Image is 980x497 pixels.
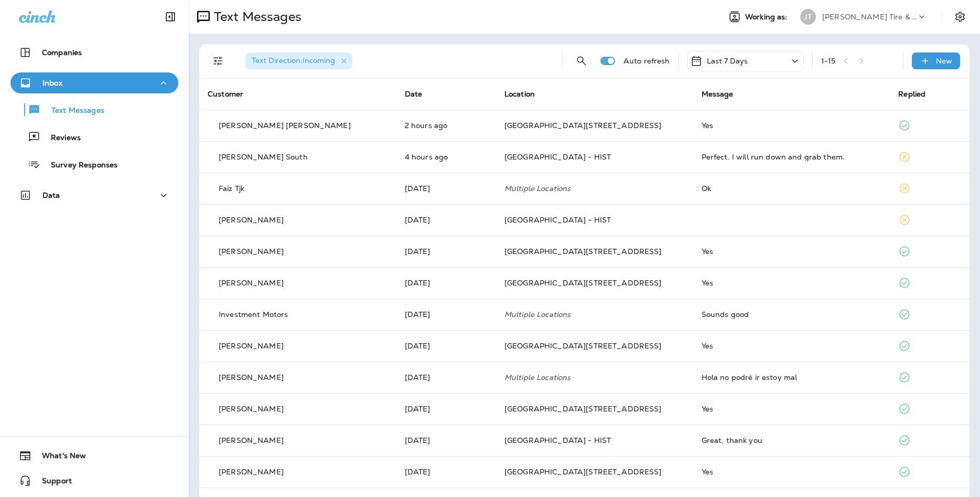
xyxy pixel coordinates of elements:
p: Text Messages [41,106,104,116]
p: Oct 3, 2025 01:13 PM [405,436,488,445]
p: Oct 8, 2025 09:01 AM [405,247,488,256]
p: Text Messages [210,9,301,25]
button: Inbox [10,72,178,93]
button: Reviews [10,126,178,148]
p: [PERSON_NAME] Tire & Auto [822,13,917,21]
div: Sounds good [702,310,882,319]
div: Text Direction:Incoming [245,52,352,69]
p: Oct 6, 2025 09:08 AM [405,342,488,350]
span: [GEOGRAPHIC_DATA][STREET_ADDRESS] [504,467,662,477]
span: Date [405,89,423,99]
p: Multiple Locations [504,310,685,319]
span: What's New [31,451,86,464]
p: New [936,57,952,65]
p: [PERSON_NAME] [219,247,284,256]
button: What's New [10,445,178,466]
span: [GEOGRAPHIC_DATA][STREET_ADDRESS] [504,121,662,130]
span: [GEOGRAPHIC_DATA][STREET_ADDRESS] [504,404,662,414]
span: [GEOGRAPHIC_DATA][STREET_ADDRESS] [504,278,662,288]
p: Auto refresh [623,57,670,65]
span: [GEOGRAPHIC_DATA] - HIST [504,436,611,445]
p: Last 7 Days [707,57,748,65]
div: Yes [702,342,882,350]
span: [GEOGRAPHIC_DATA] - HIST [504,215,611,225]
p: [PERSON_NAME] [219,436,284,445]
p: Oct 8, 2025 12:36 PM [405,184,488,193]
button: Settings [951,7,970,26]
div: 1 - 15 [821,57,836,65]
p: [PERSON_NAME] [219,216,284,224]
div: Yes [702,279,882,287]
p: Oct 6, 2025 03:24 AM [405,373,488,382]
p: [PERSON_NAME] [219,279,284,287]
div: Yes [702,405,882,413]
span: [GEOGRAPHIC_DATA][STREET_ADDRESS] [504,341,662,351]
div: Hola no podré ir estoy mal [702,373,882,382]
p: [PERSON_NAME] [219,405,284,413]
span: Location [504,89,535,99]
p: [PERSON_NAME] [PERSON_NAME] [219,121,351,130]
button: Companies [10,42,178,63]
p: Oct 9, 2025 01:08 PM [405,121,488,130]
p: Oct 2, 2025 05:35 PM [405,468,488,476]
p: Investment Motors [219,310,288,319]
span: [GEOGRAPHIC_DATA][STREET_ADDRESS] [504,247,662,256]
span: [GEOGRAPHIC_DATA] - HIST [504,152,611,162]
div: Ok [702,184,882,193]
div: JT [800,9,816,25]
p: Multiple Locations [504,373,685,382]
p: Survey Responses [40,161,117,171]
span: Message [702,89,734,99]
button: Filters [208,50,229,71]
p: Multiple Locations [504,184,685,193]
div: Yes [702,121,882,130]
p: Oct 5, 2025 01:16 PM [405,405,488,413]
button: Survey Responses [10,153,178,175]
p: Companies [42,48,82,57]
span: Customer [208,89,243,99]
div: Yes [702,247,882,256]
p: Reviews [40,133,81,143]
div: Perfect. I will run down and grab them. [702,153,882,161]
div: Great, thank you [702,436,882,445]
p: [PERSON_NAME] South [219,153,308,161]
button: Data [10,185,178,206]
span: Replied [898,89,925,99]
span: Text Direction : Incoming [252,56,335,65]
span: Working as: [745,13,790,22]
p: Oct 7, 2025 10:14 AM [405,310,488,319]
p: Inbox [42,79,62,87]
div: Yes [702,468,882,476]
button: Text Messages [10,99,178,121]
button: Search Messages [571,50,592,71]
p: Faiz Tjk [219,184,244,193]
p: Oct 9, 2025 10:46 AM [405,153,488,161]
span: Support [31,477,72,489]
p: [PERSON_NAME] [219,468,284,476]
button: Collapse Sidebar [156,6,185,27]
p: Oct 7, 2025 10:27 AM [405,279,488,287]
p: Data [42,191,60,199]
p: Oct 8, 2025 10:18 AM [405,216,488,224]
p: [PERSON_NAME] [219,373,284,382]
p: [PERSON_NAME] [219,342,284,350]
button: Support [10,470,178,491]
